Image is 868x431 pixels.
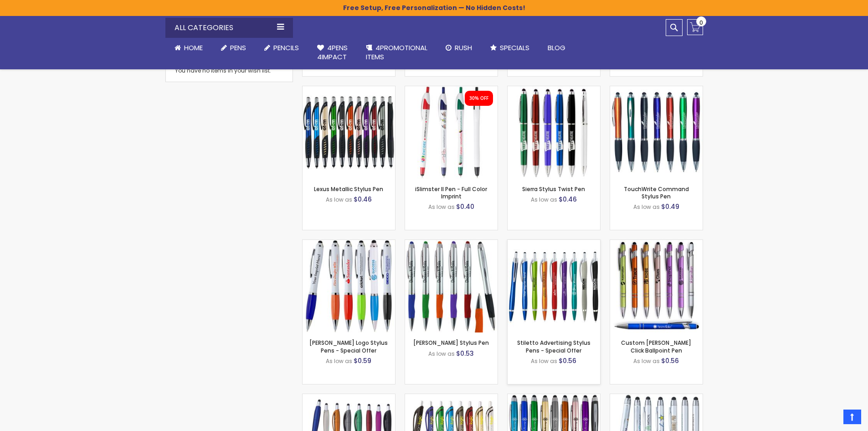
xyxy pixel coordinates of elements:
[273,43,299,52] span: Pencils
[456,202,474,211] span: $0.40
[165,18,293,38] div: All Categories
[621,339,691,354] a: Custom [PERSON_NAME] Click Ballpoint Pen
[428,203,455,211] span: As low as
[428,350,455,358] span: As low as
[309,339,388,354] a: [PERSON_NAME] Logo Stylus Pens - Special Offer
[308,38,357,68] a: 4Pens4impact
[610,239,703,247] a: Custom Alex II Click Ballpoint Pen
[405,86,498,93] a: iSlimster II Pen - Full Color Imprint
[508,240,600,332] img: Stiletto Advertising Stylus Pens - Special Offer
[366,43,427,62] span: 4PROMOTIONAL ITEMS
[687,19,703,35] a: 0
[531,196,557,203] span: As low as
[303,239,395,247] a: Kimberly Logo Stylus Pens - Special Offer
[212,38,255,58] a: Pens
[508,239,600,247] a: Stiletto Advertising Stylus Pens - Special Offer
[610,86,703,179] img: TouchWrite Command Stylus Pen
[303,86,395,179] img: Lexus Metallic Stylus Pen
[661,356,679,365] span: $0.56
[699,18,703,27] span: 0
[661,202,679,211] span: $0.49
[317,43,348,62] span: 4Pens 4impact
[633,357,660,365] span: As low as
[357,38,437,68] a: 4PROMOTIONALITEMS
[508,86,600,93] a: Sierra Stylus Twist Pen
[610,86,703,93] a: TouchWrite Command Stylus Pen
[255,38,308,58] a: Pencils
[175,67,283,74] div: You have no items in your wish list.
[354,356,371,365] span: $0.59
[500,43,529,52] span: Specials
[354,195,372,204] span: $0.46
[508,86,600,179] img: Sierra Stylus Twist Pen
[437,38,481,58] a: Rush
[303,394,395,401] a: React Stylus Pens
[184,43,203,52] span: Home
[303,240,395,332] img: Kimberly Logo Stylus Pens - Special Offer
[405,239,498,247] a: Lory Stylus Pen
[165,38,212,58] a: Home
[405,394,498,401] a: Jive Stylus Pen
[326,196,352,203] span: As low as
[793,406,868,431] iframe: Google Customer Reviews
[326,357,352,365] span: As low as
[559,356,576,365] span: $0.56
[610,394,703,401] a: Silver Cool Grip Stylus Pen
[413,339,489,347] a: [PERSON_NAME] Stylus Pen
[539,38,575,58] a: Blog
[517,339,591,354] a: Stiletto Advertising Stylus Pens - Special Offer
[633,203,660,211] span: As low as
[624,185,689,200] a: TouchWrite Command Stylus Pen
[548,43,565,52] span: Blog
[405,240,498,332] img: Lory Stylus Pen
[230,43,246,52] span: Pens
[531,357,557,365] span: As low as
[559,195,577,204] span: $0.46
[415,185,487,200] a: iSlimster II Pen - Full Color Imprint
[610,240,703,332] img: Custom Alex II Click Ballpoint Pen
[508,394,600,401] a: Lory Metallic Stylus Pen
[405,86,498,179] img: iSlimster II Pen - Full Color Imprint
[522,185,585,193] a: Sierra Stylus Twist Pen
[455,43,472,52] span: Rush
[456,349,474,358] span: $0.53
[314,185,383,193] a: Lexus Metallic Stylus Pen
[303,86,395,93] a: Lexus Metallic Stylus Pen
[481,38,539,58] a: Specials
[469,95,488,102] div: 30% OFF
